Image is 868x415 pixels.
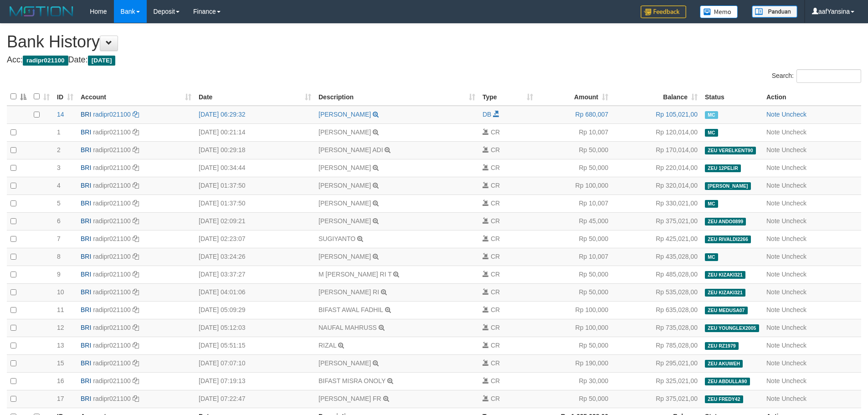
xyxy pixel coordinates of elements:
[195,177,315,195] td: [DATE] 01:37:50
[81,128,91,136] span: BRI
[537,248,612,266] td: Rp 10,007
[796,69,861,83] input: Search:
[318,288,379,296] a: [PERSON_NAME] RI
[781,324,806,331] a: Uncheck
[81,359,91,367] span: BRI
[23,56,68,66] span: radipr021100
[766,200,780,207] a: Note
[705,182,751,190] span: [PERSON_NAME]
[57,146,61,154] span: 2
[612,141,701,159] td: Rp 170,014,00
[195,106,315,124] td: [DATE] 06:29:32
[133,395,139,402] a: Copy radipr021100 to clipboard
[81,111,91,118] span: BRI
[781,146,806,154] a: Uncheck
[195,337,315,354] td: [DATE] 05:51:15
[705,111,718,119] span: Manually Checked by: aafmisel
[133,377,139,384] a: Copy radipr021100 to clipboard
[81,200,91,207] span: BRI
[781,164,806,171] a: Uncheck
[57,359,64,367] span: 15
[612,354,701,372] td: Rp 295,021,00
[781,182,806,189] a: Uncheck
[781,271,806,278] a: Uncheck
[133,324,139,331] a: Copy radipr021100 to clipboard
[81,235,91,242] span: BRI
[81,217,91,225] span: BRI
[81,182,91,189] span: BRI
[537,230,612,248] td: Rp 50,000
[318,324,377,331] a: NAUFAL MAHRUSS
[195,319,315,337] td: [DATE] 05:12:03
[766,377,780,384] a: Note
[766,342,780,349] a: Note
[318,395,381,402] a: [PERSON_NAME] FR
[612,337,701,354] td: Rp 785,028,00
[195,354,315,372] td: [DATE] 07:07:10
[705,360,743,368] span: ZEU AKUWEH
[537,123,612,141] td: Rp 10,007
[705,378,750,385] span: ZEU ABDULLA90
[57,217,61,225] span: 6
[491,288,500,296] span: CR
[57,182,61,189] span: 4
[318,128,371,136] a: [PERSON_NAME]
[483,111,491,118] span: DB
[195,212,315,230] td: [DATE] 02:09:21
[781,111,806,118] a: Uncheck
[781,235,806,242] a: Uncheck
[612,195,701,212] td: Rp 330,021,00
[491,395,500,402] span: CR
[81,342,91,349] span: BRI
[781,253,806,260] a: Uncheck
[491,253,500,260] span: CR
[781,377,806,384] a: Uncheck
[93,200,131,207] a: radipr021100
[195,248,315,266] td: [DATE] 03:24:26
[318,306,383,313] a: BIFAST AWAL FADHIL
[195,372,315,390] td: [DATE] 07:19:13
[701,88,763,106] th: Status
[705,218,746,225] span: ZEU ANDO0899
[766,128,780,136] a: Note
[133,235,139,242] a: Copy radipr021100 to clipboard
[537,390,612,408] td: Rp 50,000
[491,271,500,278] span: CR
[537,266,612,283] td: Rp 50,000
[781,342,806,349] a: Uncheck
[537,88,612,106] th: Amount: activate to sort column ascending
[315,88,479,106] th: Description: activate to sort column ascending
[700,5,738,18] img: Button%20Memo.svg
[537,354,612,372] td: Rp 190,000
[491,235,500,242] span: CR
[195,88,315,106] th: Date: activate to sort column ascending
[772,69,861,83] label: Search:
[318,342,336,349] a: RIZAL
[77,88,195,106] th: Account: activate to sort column ascending
[612,230,701,248] td: Rp 425,021,00
[7,56,861,65] h4: Acc: Date:
[195,159,315,177] td: [DATE] 00:34:44
[81,164,91,171] span: BRI
[195,141,315,159] td: [DATE] 00:29:18
[93,306,131,313] a: radipr021100
[781,395,806,402] a: Uncheck
[195,195,315,212] td: [DATE] 01:37:50
[93,359,131,367] a: radipr021100
[195,301,315,319] td: [DATE] 05:09:29
[612,177,701,195] td: Rp 320,014,00
[133,342,139,349] a: Copy radipr021100 to clipboard
[491,128,500,136] span: CR
[612,372,701,390] td: Rp 325,021,00
[766,164,780,171] a: Note
[57,111,64,118] span: 14
[57,342,64,349] span: 13
[537,337,612,354] td: Rp 50,000
[491,146,500,154] span: CR
[195,283,315,301] td: [DATE] 04:01:06
[537,301,612,319] td: Rp 100,000
[766,359,780,367] a: Note
[133,359,139,367] a: Copy radipr021100 to clipboard
[781,200,806,207] a: Uncheck
[57,200,61,207] span: 5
